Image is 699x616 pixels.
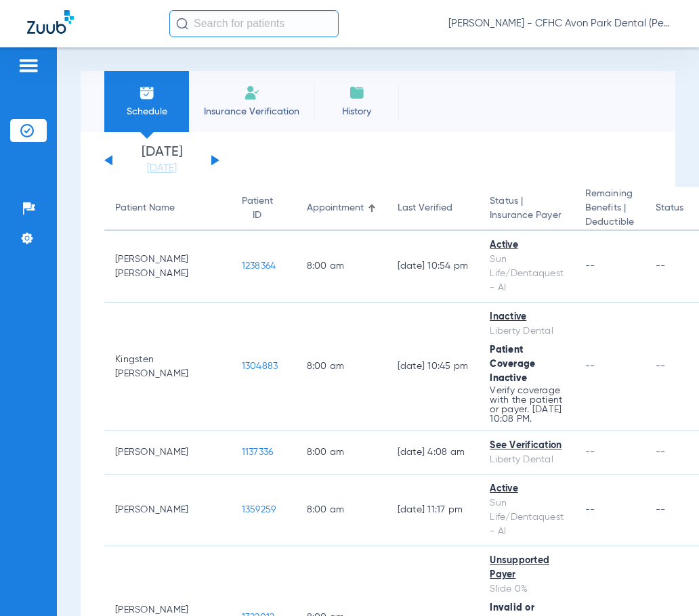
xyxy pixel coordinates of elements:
span: Patient Coverage Inactive [490,345,535,383]
th: Remaining Benefits | [574,187,645,231]
img: History [349,85,365,101]
div: Last Verified [398,201,452,215]
span: 1359259 [242,505,276,514]
p: Verify coverage with the patient or payer. [DATE] 10:08 PM. [490,386,564,424]
td: 8:00 AM [296,303,387,431]
div: Active [490,482,564,496]
span: -- [585,361,595,371]
span: History [324,105,389,118]
td: [DATE] 10:45 PM [387,303,480,431]
td: [PERSON_NAME] [PERSON_NAME] [104,231,231,303]
img: hamburger-icon [18,58,39,74]
iframe: Chat Widget [631,551,699,616]
span: -- [585,447,595,457]
td: Kingsten [PERSON_NAME] [104,303,231,431]
span: -- [585,261,595,271]
span: Insurance Verification [199,105,304,118]
td: 8:00 AM [296,231,387,303]
div: Inactive [490,310,564,324]
div: Patient Name [115,201,220,215]
td: [DATE] 10:54 PM [387,231,480,303]
img: Schedule [139,85,155,101]
span: 1238364 [242,261,276,271]
div: Liberty Dental [490,324,564,338]
div: Appointment [307,201,364,215]
div: Patient Name [115,201,175,215]
span: Insurance Payer [490,208,564,223]
div: Unsupported Payer [490,554,564,582]
td: [DATE] 11:17 PM [387,475,480,546]
td: [DATE] 4:08 AM [387,431,480,475]
span: Deductible [585,215,634,229]
div: Patient ID [242,194,285,223]
td: [PERSON_NAME] [104,475,231,546]
img: Search Icon [176,18,188,30]
td: 8:00 AM [296,431,387,475]
img: Zuub Logo [27,10,74,34]
div: Appointment [307,201,376,215]
img: Manual Insurance Verification [244,85,260,101]
div: Active [490,238,564,252]
div: Patient ID [242,194,273,223]
th: Status | [479,187,574,231]
div: See Verification [490,439,564,453]
div: Slide 0% [490,582,564,596]
a: [DATE] [121,162,203,175]
span: 1304883 [242,361,278,371]
span: Schedule [114,105,179,118]
li: [DATE] [121,146,203,175]
span: [PERSON_NAME] - CFHC Avon Park Dental (Peds) [448,17,672,30]
td: [PERSON_NAME] [104,431,231,475]
div: Sun Life/Dentaquest - AI [490,496,564,539]
td: 8:00 AM [296,475,387,546]
span: -- [585,505,595,514]
input: Search for patients [169,10,339,37]
span: 1137336 [242,447,274,457]
div: Liberty Dental [490,453,564,467]
div: Last Verified [398,201,469,215]
div: Sun Life/Dentaquest - AI [490,252,564,295]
